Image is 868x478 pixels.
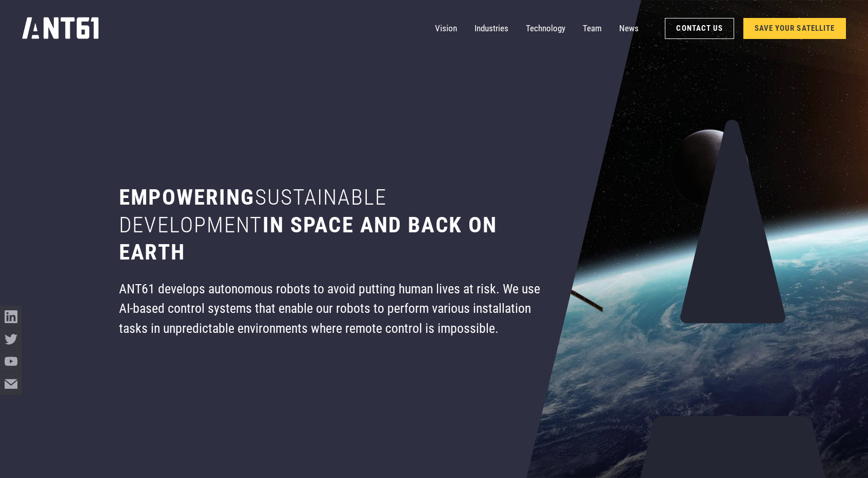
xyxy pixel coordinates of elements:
h1: Empowering in space and back on earth [119,184,541,266]
a: SAVE YOUR SATELLITE [743,18,846,39]
a: Industries [475,17,508,39]
a: Contact Us [665,18,734,39]
a: News [619,17,639,39]
a: Technology [526,17,565,39]
span: sustainable development [119,184,387,237]
a: Team [583,17,602,39]
div: ANT61 develops autonomous robots to avoid putting human lives at risk. We use AI-based control sy... [119,279,541,338]
a: Vision [435,17,457,39]
a: home [22,14,100,43]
